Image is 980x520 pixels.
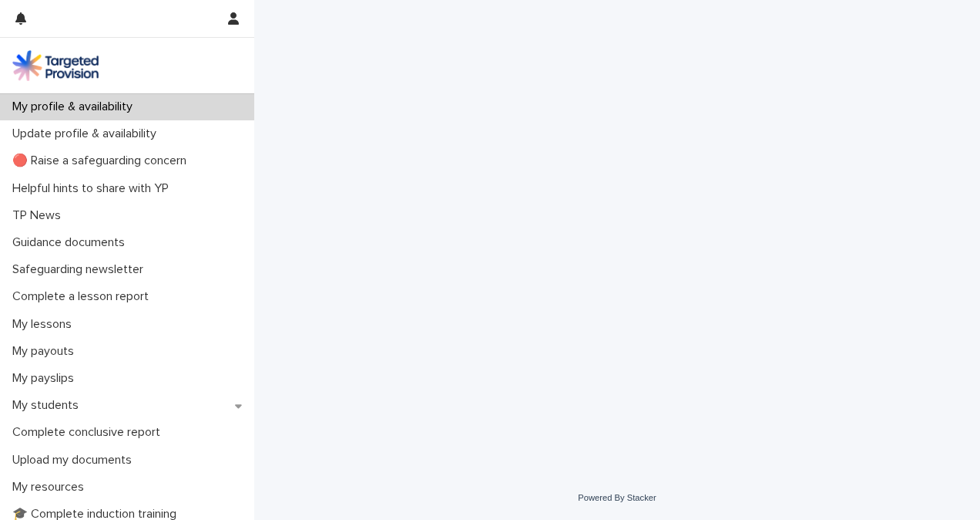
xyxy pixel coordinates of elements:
p: Helpful hints to share with YP [6,181,181,196]
p: My payouts [6,344,86,359]
p: My students [6,398,91,413]
p: My resources [6,480,96,495]
p: Update profile & availability [6,127,169,141]
p: TP News [6,208,73,223]
p: Complete a lesson report [6,289,161,304]
p: Guidance documents [6,235,137,250]
a: Powered By Stacker [578,493,656,502]
p: Upload my documents [6,453,144,468]
p: My lessons [6,317,84,332]
img: M5nRWzHhSzIhMunXDL62 [12,50,99,81]
p: 🔴 Raise a safeguarding concern [6,154,199,168]
p: Safeguarding newsletter [6,262,156,277]
p: My payslips [6,371,86,386]
p: My profile & availability [6,100,145,114]
p: Complete conclusive report [6,425,173,440]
